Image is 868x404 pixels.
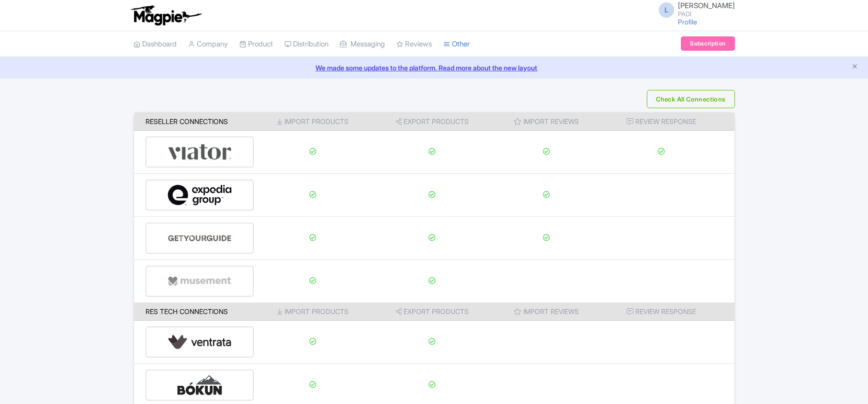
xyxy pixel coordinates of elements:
span: [PERSON_NAME] [678,1,735,10]
img: viator-e2bf771eb72f7a6029a5edfbb081213a.svg [168,137,232,167]
th: Import Reviews [493,303,600,321]
a: Product [239,31,273,57]
a: Other [443,31,470,57]
a: L [PERSON_NAME] PADI [653,2,735,17]
a: Reviews [396,31,432,57]
a: Subscription [681,36,734,51]
img: ventrata-b8ee9d388f52bb9ce077e58fa33de912.svg [168,327,232,357]
a: Company [188,31,228,57]
a: Messaging [340,31,385,57]
th: Import Products [254,303,372,321]
th: Res Tech Connections [134,303,254,321]
img: expedia-9e2f273c8342058d41d2cc231867de8b.svg [168,180,232,210]
a: Dashboard [134,31,177,57]
a: Distribution [284,31,328,57]
th: Export Products [372,112,493,131]
span: L [659,2,674,18]
th: Reseller Connections [134,112,254,131]
small: PADI [678,11,735,17]
img: get_your_guide-5a6366678479520ec94e3f9d2b9f304b.svg [168,224,232,253]
img: bokun-9d666bd0d1b458dbc8a9c3d52590ba5a.svg [168,370,232,400]
th: Export Products [372,303,493,321]
th: Review Response [600,303,734,321]
button: Check All Connections [647,90,734,108]
th: Import Products [254,112,372,131]
a: Profile [678,18,697,26]
button: Close announcement [851,62,858,73]
th: Import Reviews [493,112,600,131]
a: We made some updates to the platform. Read more about the new layout [6,63,862,73]
img: musement-dad6797fd076d4ac540800b229e01643.svg [168,267,232,296]
th: Review Response [600,112,734,131]
img: logo-ab69f6fb50320c5b225c76a69d11143b.png [129,5,203,26]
